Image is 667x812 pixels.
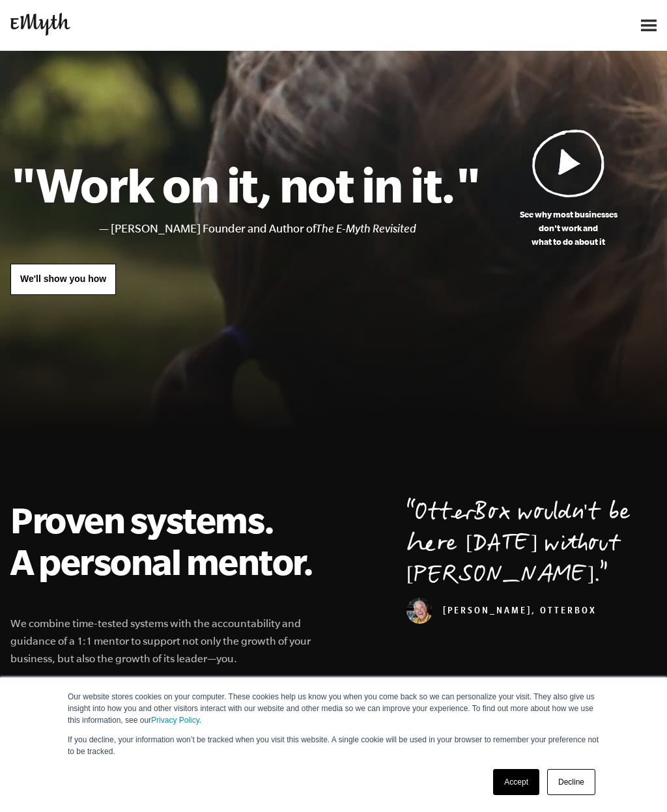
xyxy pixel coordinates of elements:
[68,734,599,757] p: If you decline, your information won’t be tracked when you visit this website. A single cookie wi...
[641,20,657,31] img: Open Menu
[532,129,605,197] img: Play Video
[547,769,595,795] a: Decline
[480,129,657,249] a: See why most businessesdon't work andwhat to do about it
[10,499,328,582] h2: Proven systems. A personal mentor.
[406,607,597,617] cite: [PERSON_NAME], OtterBox
[20,273,106,284] span: We'll show you how
[10,156,480,213] h1: "Work on it, not in it."
[316,222,416,235] i: The E-Myth Revisited
[68,691,599,726] p: Our website stores cookies on your computer. These cookies help us know you when you come back so...
[480,208,657,249] p: See why most businesses don't work and what to do about it
[10,264,116,295] a: We'll show you how
[10,615,328,667] p: We combine time-tested systems with the accountability and guidance of a 1:1 mentor to support no...
[10,13,70,36] img: EMyth
[489,11,625,40] iframe: Embedded CTA
[493,769,539,795] a: Accept
[406,499,657,593] p: OtterBox wouldn't be here [DATE] without [PERSON_NAME].
[406,598,433,624] img: Curt Richardson, OtterBox
[111,219,480,238] li: [PERSON_NAME] Founder and Author of
[151,716,199,725] a: Privacy Policy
